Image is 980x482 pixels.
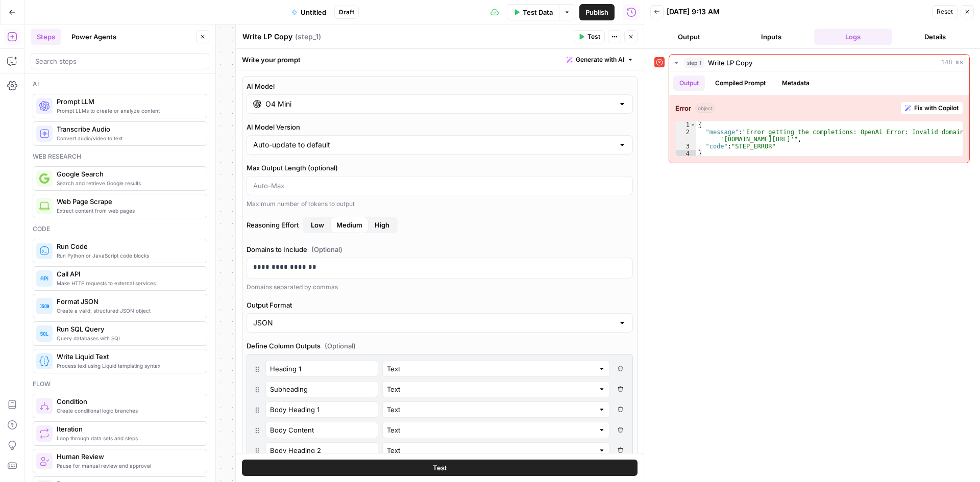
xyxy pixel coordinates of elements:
[247,341,633,351] label: Define Column Outputs
[57,462,199,470] span: Pause for manual review and approval
[311,220,324,230] span: Low
[236,49,644,70] div: Write your prompt
[676,150,696,157] div: 4
[57,169,199,179] span: Google Search
[387,364,594,374] input: Text
[57,107,199,115] span: Prompt LLMs to create or analyze content
[585,7,608,17] span: Publish
[33,224,207,234] div: Code
[776,75,816,91] button: Metadata
[650,29,728,45] button: Output
[708,58,752,68] span: Write LP Copy
[57,307,199,315] span: Create a valid, structured JSON object
[253,318,614,328] input: JSON
[937,7,953,16] span: Reset
[695,104,715,113] span: object
[523,7,553,17] span: Test Data
[253,181,626,191] input: Auto-Max
[57,179,199,187] span: Search and retrieve Google results
[270,404,374,415] input: Field Name
[562,53,638,66] button: Generate with AI
[900,102,963,115] button: Fix with Copilot
[676,143,696,150] div: 3
[253,140,614,150] input: Auto-update to default
[247,300,633,310] label: Output Format
[247,217,633,233] label: Reasoning Effort
[270,384,374,394] input: Field Name
[574,30,605,43] button: Test
[270,445,374,455] input: Field Name
[31,29,61,45] button: Steps
[896,29,974,45] button: Details
[295,32,321,42] span: ( step_1 )
[57,134,199,142] span: Convert audio/video to text
[932,5,958,18] button: Reset
[690,121,696,129] span: Toggle code folding, rows 1 through 4
[57,279,199,287] span: Make HTTP requests to external services
[270,364,374,374] input: Field Name
[676,129,696,143] div: 2
[57,424,199,434] span: Iteration
[57,434,199,442] span: Loop through data sets and steps
[709,75,772,91] button: Compiled Prompt
[676,121,696,129] div: 1
[301,7,326,17] span: Untitled
[270,425,374,435] input: Field Name
[242,32,292,42] textarea: Write LP Copy
[57,351,199,362] span: Write Liquid Text
[247,81,633,91] label: AI Model
[247,163,633,173] label: Max Output Length (optional)
[57,451,199,462] span: Human Review
[57,196,199,207] span: Web Page Scrape
[33,80,207,89] div: Ai
[65,29,122,45] button: Power Agents
[579,4,615,20] button: Publish
[311,244,342,255] span: (Optional)
[33,379,207,389] div: Flow
[387,404,594,415] input: Text
[57,251,199,260] span: Run Python or JavaScript code blocks
[507,4,559,20] button: Test Data
[684,58,704,68] span: step_1
[247,122,633,132] label: AI Model Version
[387,384,594,394] input: Text
[814,29,892,45] button: Logs
[57,296,199,307] span: Format JSON
[325,341,356,351] span: (Optional)
[57,241,199,251] span: Run Code
[57,396,199,407] span: Condition
[732,29,811,45] button: Inputs
[33,152,207,161] div: Web research
[369,217,396,233] button: Reasoning EffortLowMedium
[57,407,199,415] span: Create conditional logic branches
[57,324,199,334] span: Run SQL Query
[387,445,594,455] input: Text
[387,425,594,435] input: Text
[57,269,199,279] span: Call API
[247,283,633,292] div: Domains separated by commas
[247,244,633,255] label: Domains to Include
[339,8,354,17] span: Draft
[35,56,205,66] input: Search steps
[433,463,447,473] span: Test
[914,104,959,113] span: Fix with Copilot
[57,96,199,107] span: Prompt LLM
[675,103,691,113] strong: Error
[336,220,362,230] span: Medium
[242,460,638,476] button: Test
[305,217,330,233] button: Reasoning EffortMediumHigh
[285,4,332,20] button: Untitled
[673,75,705,91] button: Output
[57,362,199,370] span: Process text using Liquid templating syntax
[57,124,199,134] span: Transcribe Audio
[57,207,199,215] span: Extract content from web pages
[375,220,389,230] span: High
[941,58,963,67] span: 148 ms
[57,334,199,342] span: Query databases with SQL
[587,32,600,41] span: Test
[576,55,624,64] span: Generate with AI
[247,199,633,209] div: Maximum number of tokens to output
[669,55,969,71] button: 148 ms
[265,99,614,109] input: Select a model
[669,71,969,163] div: 148 ms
